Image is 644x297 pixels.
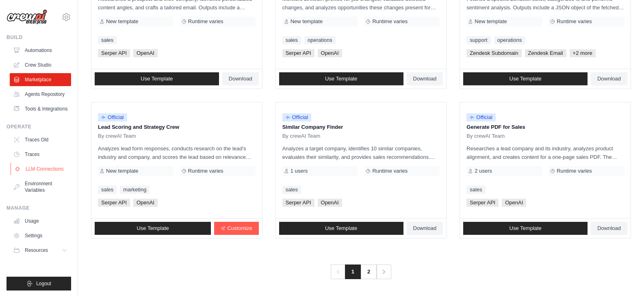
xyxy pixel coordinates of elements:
a: Use Template [95,222,211,235]
span: Serper API [98,199,130,207]
span: Download [597,225,621,232]
a: Use Template [95,72,219,85]
span: OpenAI [502,199,526,207]
span: Download [413,76,437,82]
span: Runtime varies [557,18,592,25]
a: sales [98,186,117,194]
a: 2 [360,264,377,279]
nav: Pagination [331,264,391,279]
a: Download [591,222,627,235]
p: Lead Scoring and Strategy Crew [98,123,256,131]
a: Download [407,222,443,235]
span: 2 users [475,168,492,174]
span: Customize [227,225,252,232]
span: By crewAI Team [282,133,321,139]
span: Use Template [141,76,173,82]
a: operations [494,36,525,44]
span: Official [98,113,127,121]
span: Runtime varies [188,18,223,25]
span: Serper API [98,49,130,57]
span: By crewAI Team [98,133,136,139]
a: Tools & Integrations [10,102,71,115]
a: Download [591,72,627,85]
a: Crew Studio [10,59,71,72]
p: Analyzes lead form responses, conducts research on the lead's industry and company, and scores th... [98,144,256,161]
span: Serper API [466,199,499,207]
span: Official [282,113,312,121]
a: Use Template [279,72,403,85]
div: Operate [7,124,71,130]
a: Download [222,72,259,85]
span: OpenAI [318,199,342,207]
a: Download [407,72,443,85]
a: Use Template [463,222,588,235]
span: Zendesk Subdomain [466,49,521,57]
span: 1 [345,264,361,279]
span: OpenAI [133,199,158,207]
span: Runtime varies [188,168,223,174]
span: Serper API [282,49,314,57]
span: New template [106,168,138,174]
a: support [466,36,490,44]
span: Download [229,76,252,82]
a: Settings [10,229,71,242]
span: New template [106,18,138,25]
button: Resources [10,244,71,257]
a: Usage [10,215,71,228]
span: Download [597,76,621,82]
div: Manage [7,205,71,211]
span: OpenAI [133,49,158,57]
span: Runtime varies [557,168,592,174]
span: Serper API [282,199,314,207]
a: Traces Old [10,133,71,146]
span: Runtime varies [372,18,408,25]
p: Analyzes a target company, identifies 10 similar companies, evaluates their similarity, and provi... [282,144,440,161]
span: Zendesk Email [525,49,566,57]
a: sales [282,36,301,44]
span: New template [291,18,323,25]
span: New template [475,18,507,25]
img: Logo [7,9,47,25]
button: Logout [7,277,71,290]
span: By crewAI Team [466,133,505,139]
p: Researches a lead company and its industry, analyzes product alignment, and creates content for a... [466,144,624,161]
a: LLM Connections [11,163,72,176]
span: Logout [36,280,51,287]
span: Official [466,113,496,121]
a: Automations [10,44,71,57]
a: Agents Repository [10,88,71,101]
span: Resources [25,247,48,254]
span: Use Template [510,225,542,232]
p: Generate PDF for Sales [466,123,624,131]
a: Marketplace [10,73,71,86]
div: Build [7,34,71,41]
p: Similar Company Finder [282,123,440,131]
span: Use Template [325,225,357,232]
a: sales [466,186,485,194]
a: marketing [120,186,150,194]
a: sales [282,186,301,194]
a: Environment Variables [10,177,71,197]
span: Use Template [510,76,542,82]
a: Use Template [463,72,588,85]
a: Traces [10,148,71,161]
a: sales [98,36,117,44]
span: Download [413,225,437,232]
span: OpenAI [318,49,342,57]
a: Customize [214,222,258,235]
span: +2 more [570,49,596,57]
span: Use Template [325,76,357,82]
a: operations [304,36,336,44]
a: Use Template [279,222,403,235]
span: Runtime varies [372,168,408,174]
span: 1 users [291,168,308,174]
span: Use Template [137,225,169,232]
